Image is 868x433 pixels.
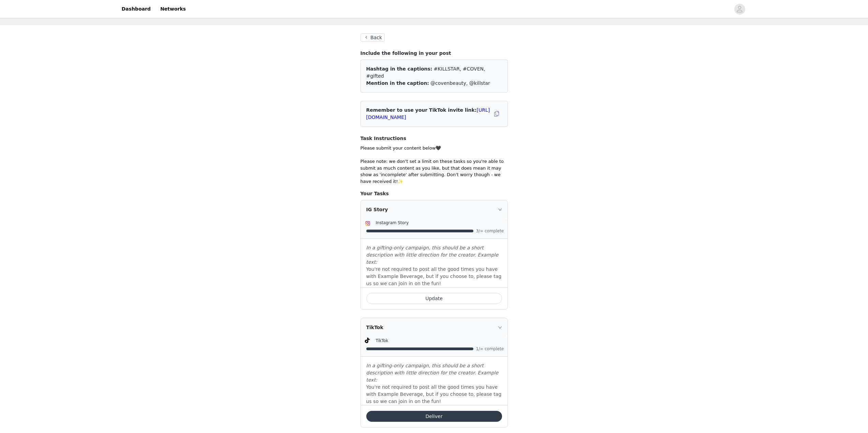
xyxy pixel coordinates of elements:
div: avatar [736,4,743,15]
span: TikTok [376,338,388,343]
span: @covenbeauty, @killstar [430,80,490,86]
button: Back [361,33,385,42]
p: You're not required to post all the good times you have with Example Beverage, but if you choose ... [366,266,502,287]
em: In a gifting-only campaign, this should be a short description with little direction for the crea... [366,245,499,265]
span: 3/∞ complete [476,229,503,233]
h4: Task Instructions [361,135,508,142]
button: Update [366,293,502,304]
div: icon: rightTikTok [361,318,507,337]
button: Deliver [366,411,502,422]
p: You're not required to post all the good times you have with Example Beverage, but if you choose ... [366,384,502,405]
h4: Include the following in your post [361,50,508,57]
p: Please submit your content below🖤 [361,145,508,152]
i: icon: right [498,207,502,212]
span: Remember to use your TikTok invite link: [366,107,490,120]
a: Dashboard [118,1,155,17]
span: 1/∞ complete [476,347,503,351]
a: Networks [156,1,190,17]
em: In a gifting-only campaign, this should be a short description with little direction for the crea... [366,363,499,383]
h4: Your Tasks [361,190,508,197]
i: icon: right [498,325,502,329]
div: icon: rightIG Story [361,200,507,219]
img: Instagram Icon [365,221,370,226]
span: Hashtag in the captions: [366,66,432,72]
span: Instagram Story [376,220,409,225]
span: Mention in the caption: [366,80,429,86]
p: Please note: we don't set a limit on these tasks so you're able to submit as much content as you ... [361,158,508,185]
